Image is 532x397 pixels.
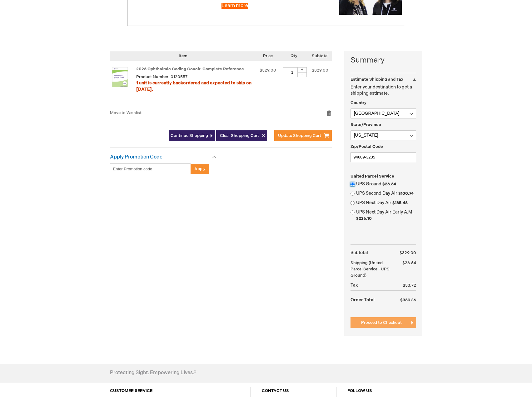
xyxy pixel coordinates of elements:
span: Shipping [351,260,368,265]
a: Learn more [221,3,248,9]
a: FOLLOW US [347,388,372,393]
a: CUSTOMER SERVICE [110,388,152,393]
span: Subtotal [312,53,328,58]
button: Apply [191,163,209,174]
label: UPS Next Day Air Early A.M. [356,209,416,222]
a: CONTACT US [262,388,289,393]
span: $26.64 [382,182,396,187]
button: Clear Shopping Cart [216,130,267,141]
span: Qty [291,53,297,58]
th: Tax [351,280,395,291]
span: $33.72 [403,283,416,288]
a: 2026 Ophthalmic Coding Coach: Complete Reference [110,67,136,103]
label: UPS Ground [356,181,416,187]
strong: Estimate Shipping and Tax [351,77,403,82]
div: - [297,72,307,77]
span: United Parcel Service [351,174,394,179]
input: Enter Promotion code [110,163,191,174]
strong: Order Total [351,294,375,305]
span: $389.36 [400,298,416,303]
span: $329.00 [400,250,416,255]
button: Proceed to Checkout [351,317,416,328]
span: Update Shopping Cart [278,133,321,138]
span: $226.10 [356,216,372,221]
span: Apply [194,166,206,171]
span: Continue Shopping [171,133,208,138]
span: Country [351,100,366,105]
span: State/Province [351,122,381,127]
a: 2026 Ophthalmic Coding Coach: Complete Reference [136,67,244,72]
label: UPS Second Day Air [356,190,416,197]
span: Proceed to Checkout [361,320,402,325]
th: Subtotal [351,248,395,258]
strong: Summary [351,55,416,66]
span: $100.74 [398,191,414,196]
label: UPS Next Day Air [356,200,416,206]
span: (United Parcel Service - UPS Ground) [351,260,390,278]
p: Enter your destination to get a shipping estimate. [351,84,416,97]
span: $26.64 [402,260,416,265]
span: Item [179,53,187,58]
img: 2026 Ophthalmic Coding Coach: Complete Reference [110,67,130,87]
div: 1 unit is currently backordered and expected to ship on [DATE]. [136,80,254,93]
span: $329.00 [312,68,328,73]
h4: Protecting Sight. Empowering Lives.® [110,370,196,376]
input: Qty [283,67,302,77]
span: Clear Shopping Cart [220,133,259,138]
div: + [297,67,307,73]
strong: Apply Promotion Code [110,154,162,160]
span: Zip/Postal Code [351,144,383,149]
span: $185.48 [392,200,408,205]
span: Product Number: 0120557 [136,74,187,79]
button: Update Shopping Cart [274,130,332,141]
span: Price [263,53,273,58]
span: $329.00 [260,68,276,73]
a: Move to Wishlist [110,110,142,115]
a: Continue Shopping [169,130,215,141]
